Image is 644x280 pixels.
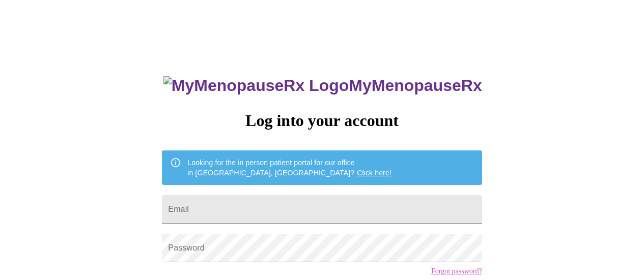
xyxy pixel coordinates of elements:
[187,153,391,182] div: Looking for the in person patient portal for our office in [GEOGRAPHIC_DATA], [GEOGRAPHIC_DATA]?
[163,76,482,95] h3: MyMenopauseRx
[163,76,349,95] img: MyMenopauseRx Logo
[162,111,482,130] h3: Log into your account
[431,267,482,275] a: Forgot password?
[357,169,391,177] a: Click here!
